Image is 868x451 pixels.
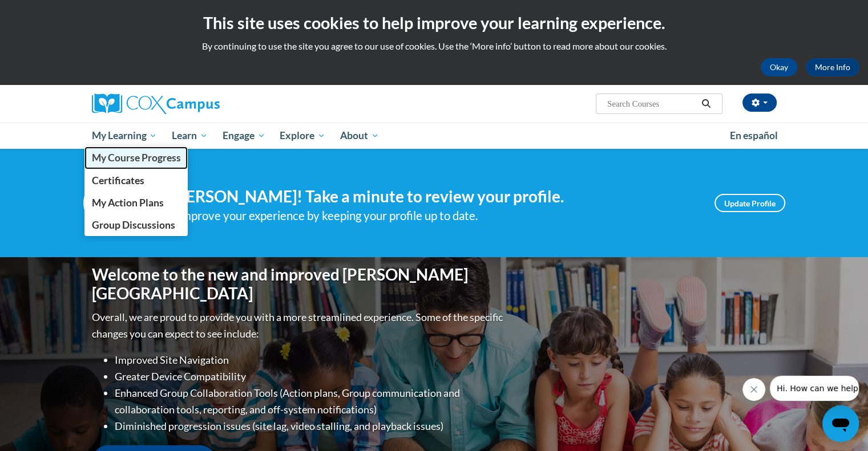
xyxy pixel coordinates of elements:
[714,194,785,212] a: Update Profile
[223,129,265,143] span: Engage
[280,129,325,143] span: Explore
[84,147,188,169] a: My Course Progress
[822,405,859,442] iframe: Button to launch messaging window
[770,376,859,401] iframe: Message from company
[606,97,697,111] input: Search Courses
[742,378,765,401] iframe: Close message
[84,169,188,192] a: Certificates
[9,40,859,52] p: By continuing to use the site you agree to our use of cookies. Use the ‘More info’ button to read...
[75,123,794,149] div: Main menu
[91,197,163,209] span: My Action Plans
[722,124,785,148] a: En español
[91,174,144,186] span: Certificates
[340,129,379,143] span: About
[92,265,506,303] h1: Welcome to the new and improved [PERSON_NAME][GEOGRAPHIC_DATA]
[152,206,697,225] div: Help improve your experience by keeping your profile up to date.
[115,418,506,434] li: Diminished progression issues (site lag, video stalling, and playback issues)
[697,97,714,111] button: Search
[333,123,386,149] a: About
[91,129,157,143] span: My Learning
[730,129,778,141] span: En español
[83,177,135,229] img: Profile Image
[115,368,506,385] li: Greater Device Compatibility
[806,58,859,76] a: More Info
[164,123,215,149] a: Learn
[152,187,697,206] h4: Hi [PERSON_NAME]! Take a minute to review your profile.
[92,94,220,114] img: Cox Campus
[92,309,506,342] p: Overall, we are proud to provide you with a more streamlined experience. Some of the specific cha...
[84,123,165,149] a: My Learning
[115,352,506,368] li: Improved Site Navigation
[91,152,180,164] span: My Course Progress
[9,11,859,34] h2: This site uses cookies to help improve your learning experience.
[84,214,188,236] a: Group Discussions
[91,219,175,231] span: Group Discussions
[115,385,506,418] li: Enhanced Group Collaboration Tools (Action plans, Group communication and collaboration tools, re...
[84,192,188,214] a: My Action Plans
[272,123,333,149] a: Explore
[92,94,309,114] a: Cox Campus
[742,94,777,112] button: Account Settings
[172,129,208,143] span: Learn
[215,123,273,149] a: Engage
[7,8,92,17] span: Hi. How can we help?
[761,58,797,76] button: Okay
